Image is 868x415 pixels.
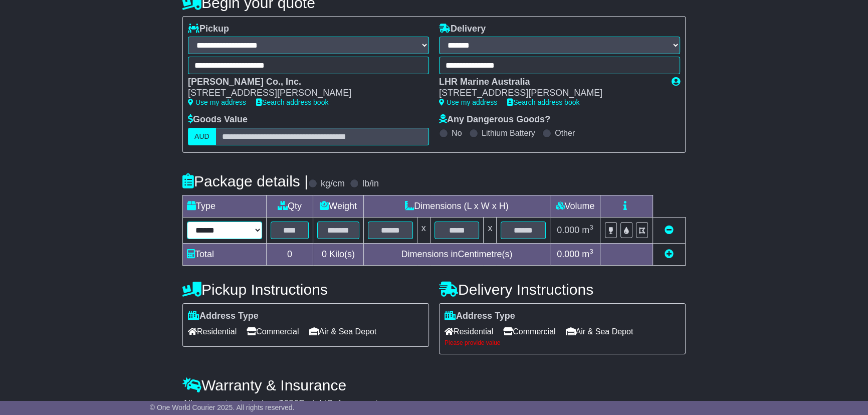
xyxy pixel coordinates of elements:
[188,98,246,106] a: Use my address
[589,224,593,231] sup: 3
[284,398,299,408] span: 250
[665,249,674,259] a: Add new item
[322,249,327,259] span: 0
[445,339,680,346] div: Please provide value
[566,324,633,339] span: Air & Sea Depot
[439,24,486,35] label: Delivery
[439,281,686,298] h4: Delivery Instructions
[182,281,429,298] h4: Pickup Instructions
[439,98,497,106] a: Use my address
[321,178,345,189] label: kg/cm
[188,128,216,145] label: AUD
[439,88,662,99] div: [STREET_ADDRESS][PERSON_NAME]
[507,98,579,106] a: Search address book
[183,195,267,217] td: Type
[363,195,550,217] td: Dimensions (L x W x H)
[439,77,662,88] div: LHR Marine Australia
[439,114,550,125] label: Any Dangerous Goods?
[247,324,299,339] span: Commercial
[182,398,686,409] div: All our quotes include a $ FreightSafe warranty.
[445,311,515,322] label: Address Type
[445,324,493,339] span: Residential
[452,128,462,138] label: No
[362,178,379,189] label: lb/in
[256,98,328,106] a: Search address book
[484,217,497,243] td: x
[503,324,555,339] span: Commercial
[188,24,229,35] label: Pickup
[582,225,593,235] span: m
[313,195,364,217] td: Weight
[188,88,419,99] div: [STREET_ADDRESS][PERSON_NAME]
[665,225,674,235] a: Remove this item
[582,249,593,259] span: m
[267,243,313,265] td: 0
[150,403,295,411] span: © One World Courier 2025. All rights reserved.
[188,311,259,322] label: Address Type
[188,324,237,339] span: Residential
[363,243,550,265] td: Dimensions in Centimetre(s)
[313,243,364,265] td: Kilo(s)
[309,324,377,339] span: Air & Sea Depot
[267,195,313,217] td: Qty
[557,249,579,259] span: 0.000
[188,77,419,88] div: [PERSON_NAME] Co., Inc.
[417,217,430,243] td: x
[182,173,308,189] h4: Package details |
[182,377,686,393] h4: Warranty & Insurance
[482,128,535,138] label: Lithium Battery
[183,243,267,265] td: Total
[188,114,248,125] label: Goods Value
[550,195,600,217] td: Volume
[555,128,575,138] label: Other
[557,225,579,235] span: 0.000
[589,248,593,255] sup: 3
